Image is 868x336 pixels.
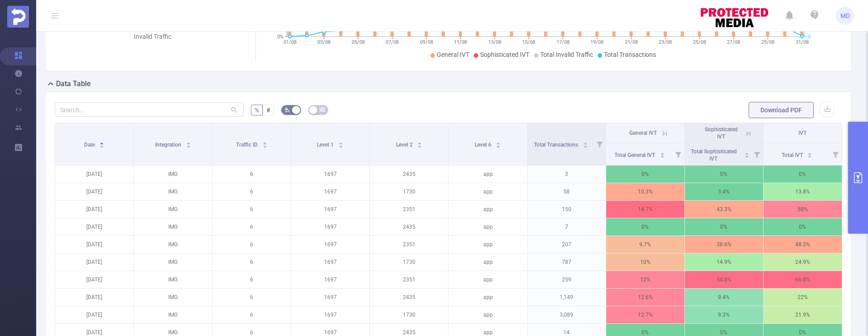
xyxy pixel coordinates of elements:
[685,271,763,288] p: 54.8%
[606,236,684,253] p: 9.7%
[291,289,369,306] p: 1697
[807,154,812,157] i: icon: caret-down
[606,218,684,235] p: 0%
[448,218,527,235] p: app
[134,289,212,306] p: IMG
[291,271,369,288] p: 1697
[134,201,212,218] p: IMG
[798,130,807,136] span: IVT
[417,141,422,143] i: icon: caret-up
[782,152,804,158] span: Total IVT
[705,126,738,140] span: Sophisticated IVT
[583,144,588,147] i: icon: caret-down
[370,289,448,306] p: 2435
[528,236,606,253] p: 207
[370,271,448,288] p: 2351
[685,166,763,183] p: 0%
[212,253,291,271] p: 6
[255,106,259,114] span: %
[693,39,706,45] tspan: 25/08
[212,289,291,306] p: 6
[320,107,325,112] i: icon: table
[761,39,774,45] tspan: 29/08
[291,166,369,183] p: 1697
[339,141,344,143] i: icon: caret-up
[55,271,133,288] p: [DATE]
[606,201,684,218] p: 14.7%
[606,183,684,200] p: 10.3%
[764,201,842,218] p: 58%
[629,130,657,136] span: General IVT
[685,218,763,235] p: 0%
[528,201,606,218] p: 150
[212,218,291,235] p: 6
[495,141,501,146] div: Sort
[764,236,842,253] p: 48.3%
[386,39,399,45] tspan: 07/08
[448,289,527,306] p: app
[212,306,291,323] p: 6
[291,306,369,323] p: 1697
[685,306,763,323] p: 9.3%
[624,39,637,45] tspan: 21/08
[155,142,183,148] span: Integration
[583,141,588,143] i: icon: caret-up
[84,142,96,148] span: Date
[685,289,763,306] p: 9.4%
[338,141,344,146] div: Sort
[764,271,842,288] p: 66.8%
[744,151,750,156] div: Sort
[475,142,493,148] span: Level 6
[55,218,133,235] p: [DATE]
[55,183,133,200] p: [DATE]
[291,201,369,218] p: 1697
[593,123,606,165] i: Filter menu
[370,253,448,271] p: 1730
[55,306,133,323] p: [DATE]
[590,39,604,45] tspan: 19/08
[448,236,527,253] p: app
[749,102,814,118] button: Download PDF
[795,39,808,45] tspan: 31/08
[262,144,267,147] i: icon: caret-down
[55,201,133,218] p: [DATE]
[370,218,448,235] p: 2435
[134,306,212,323] p: IMG
[672,143,684,165] i: Filter menu
[262,141,267,143] i: icon: caret-up
[370,306,448,323] p: 1730
[660,154,665,157] i: icon: caret-down
[370,183,448,200] p: 1730
[685,236,763,253] p: 38.6%
[55,166,133,183] p: [DATE]
[528,253,606,271] p: 787
[454,39,467,45] tspan: 11/08
[528,289,606,306] p: 1,149
[807,151,812,156] div: Sort
[437,51,469,58] span: General IVT
[370,166,448,183] p: 2435
[317,39,330,45] tspan: 03/08
[212,201,291,218] p: 6
[7,6,29,28] img: Protected Media
[266,106,270,114] span: #
[186,141,191,143] i: icon: caret-up
[604,51,656,58] span: Total Transactions
[540,51,593,58] span: Total Invalid Traffic
[528,183,606,200] p: 58
[764,183,842,200] p: 13.8%
[212,183,291,200] p: 6
[448,183,527,200] p: app
[417,144,422,147] i: icon: caret-down
[212,236,291,253] p: 6
[134,236,212,253] p: IMG
[55,289,133,306] p: [DATE]
[528,166,606,183] p: 2
[448,201,527,218] p: app
[186,144,191,147] i: icon: caret-down
[685,183,763,200] p: 3.4%
[764,166,842,183] p: 0%
[829,143,842,165] i: Filter menu
[99,141,104,143] i: icon: caret-up
[277,34,283,40] tspan: 0%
